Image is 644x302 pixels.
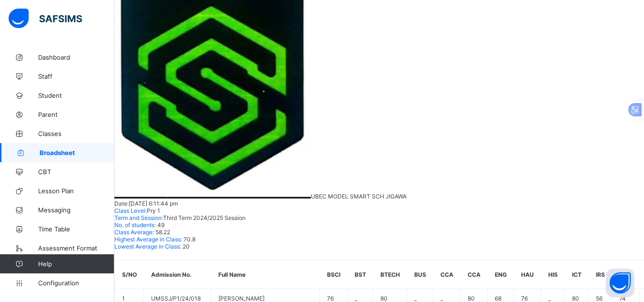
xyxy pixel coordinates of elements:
span: 20 [181,243,190,250]
span: Configuration [38,279,114,287]
span: Classes [38,130,114,137]
span: Student [38,92,114,99]
span: Term and Session: [114,214,163,221]
span: Dashboard [38,53,114,61]
span: Parent [38,111,114,118]
span: Lowest Average in Class: [114,243,181,250]
span: Help [38,260,114,268]
th: BTECH [373,260,407,289]
span: [DATE] 6:11:44 pm [129,200,178,207]
img: safsims [9,9,82,29]
span: Lesson Plan [38,187,114,195]
th: CCA [433,260,460,289]
span: Broadsheet [40,149,114,156]
span: Pry 1 [147,207,160,214]
span: Assessment Format [38,244,114,252]
th: CCA [460,260,488,289]
th: Admission No. [144,260,211,289]
th: BUS [407,260,433,289]
th: BSCI [320,260,348,289]
span: Third Term 2024/2025 Session [163,214,245,221]
th: Full Name [211,260,320,289]
button: Open asap [606,269,634,297]
span: Time Table [38,225,114,233]
th: HAU [514,260,541,289]
span: CBT [38,168,114,176]
span: 58.22 [154,229,170,236]
th: IRS [589,260,612,289]
th: S/NO [115,260,144,289]
span: 70.8 [182,236,195,243]
th: ICT [565,260,589,289]
th: HIS [541,260,565,289]
th: ENG [488,260,514,289]
span: Staff [38,73,114,80]
span: Date: [114,200,129,207]
span: UBEC MODEL SMART SCH JIGAWA [311,193,407,200]
span: No. of students: [114,221,156,229]
span: Class Level: [114,207,147,214]
th: BST [348,260,373,289]
span: 49 [156,221,164,229]
span: Class Average: [114,229,154,236]
th: MTH [612,260,640,289]
span: Highest Average in Class: [114,236,182,243]
span: Messaging [38,206,114,214]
